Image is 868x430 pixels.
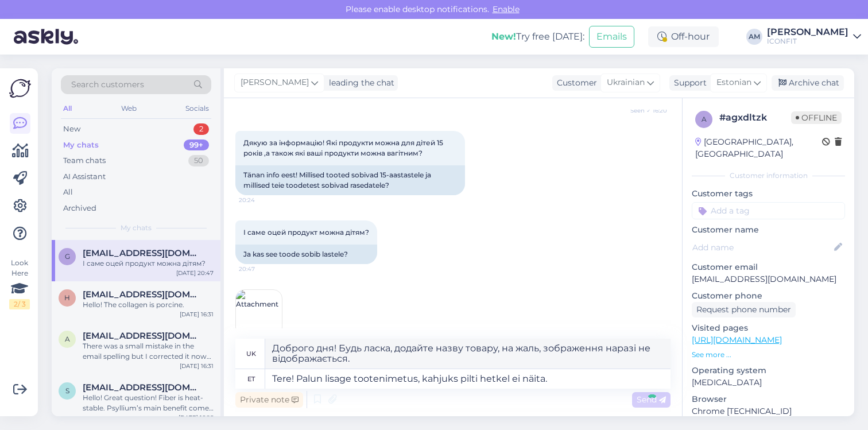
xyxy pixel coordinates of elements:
p: Browser [692,393,845,405]
span: My chats [121,223,152,233]
span: [PERSON_NAME] [241,76,309,89]
span: І саме оцей продукт можна дітям? [243,228,369,237]
div: Archive chat [772,75,844,91]
span: 20:47 [239,265,282,273]
div: All [61,101,74,116]
span: 20:24 [239,196,282,204]
input: Add name [692,241,832,254]
div: 2 / 3 [9,299,30,309]
span: Дякую за інформацію! Які продукти можна для дітей 15 років ,а також які ваші продукти можна вагіт... [243,138,445,157]
p: Customer phone [692,290,845,302]
div: [DATE] 16:28 [179,413,214,422]
span: Estonian [716,76,751,89]
div: Customer [552,77,597,89]
div: [DATE] 20:47 [176,269,214,277]
div: [DATE] 16:31 [180,362,214,370]
b: New! [491,31,516,42]
span: g [65,252,70,261]
div: Team chats [63,155,106,166]
div: 50 [188,155,209,166]
span: Search customers [71,79,144,91]
div: ICONFIT [767,37,848,46]
div: Off-hour [648,26,719,47]
div: Customer information [692,171,845,181]
span: h [64,293,70,302]
div: [GEOGRAPHIC_DATA], [GEOGRAPHIC_DATA] [695,136,822,160]
div: Hello! The collagen is porcine. [83,300,214,310]
div: Look Here [9,258,30,309]
div: Request phone number [692,302,796,317]
div: AM [746,29,762,45]
p: See more ... [692,350,845,360]
div: Archived [63,203,96,214]
img: Attachment [236,290,282,336]
p: Customer email [692,261,845,273]
button: Emails [589,26,634,48]
p: Chrome [TECHNICAL_ID] [692,405,845,417]
span: Ukrainian [607,76,645,89]
span: Seen ✓ 16:20 [624,106,667,115]
div: [DATE] 16:31 [180,310,214,319]
div: My chats [63,140,99,151]
p: Customer name [692,224,845,236]
p: Visited pages [692,322,845,334]
div: І саме оцей продукт можна дітям? [83,258,214,269]
span: hadeelshwayat68@gmail.com [83,289,202,300]
span: anita1.fedotova@gmail.com [83,331,202,341]
span: Offline [791,111,842,124]
div: Web [119,101,139,116]
p: Customer tags [692,188,845,200]
div: Try free [DATE]: [491,30,584,44]
span: gladun2016@ukr.net [83,248,202,258]
p: Operating system [692,365,845,377]
div: AI Assistant [63,171,106,183]
p: [EMAIL_ADDRESS][DOMAIN_NAME] [692,273,845,285]
span: a [65,335,70,343]
div: All [63,187,73,198]
div: Ja kas see toode sobib lastele? [235,245,377,264]
div: leading the chat [324,77,394,89]
div: Hello! Great question! Fiber is heat-stable. Psyllium’s main benefit comes from soluble fiber, an... [83,393,214,413]
input: Add a tag [692,202,845,219]
div: Support [669,77,707,89]
span: Enable [489,4,523,14]
a: [URL][DOMAIN_NAME] [692,335,782,345]
span: santa.nicipare@gmail.com [83,382,202,393]
span: s [65,386,69,395]
div: Tänan info eest! Millised tooted sobivad 15-aastastele ja millised teie toodetest sobivad rasedat... [235,165,465,195]
div: # agxdltzk [719,111,791,125]
a: [PERSON_NAME]ICONFIT [767,28,861,46]
div: [PERSON_NAME] [767,28,848,37]
div: 99+ [184,140,209,151]
p: [MEDICAL_DATA] [692,377,845,389]
img: Askly Logo [9,78,31,99]
div: Socials [183,101,211,116]
div: There was a small mistake in the email spelling but I corrected it now and you should have it in ... [83,341,214,362]
div: New [63,123,80,135]
div: 2 [193,123,209,135]
span: a [702,115,707,123]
